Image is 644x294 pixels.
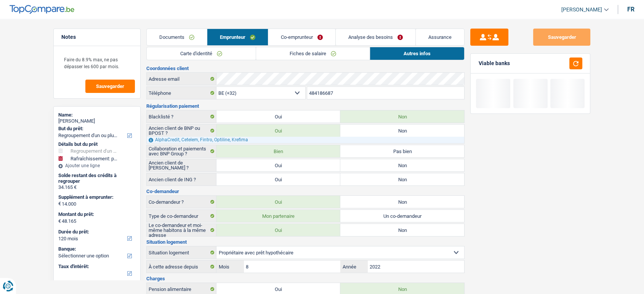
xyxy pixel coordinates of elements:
label: Mois [216,260,244,273]
label: Non [340,224,464,236]
div: AlphaCredit, Cetelem, Fintro, Optiline, Krefima [147,137,464,143]
div: [PERSON_NAME] [58,118,136,124]
img: TopCompare Logo [10,5,74,14]
label: Mon partenaire [216,210,340,222]
label: Non [340,125,464,137]
div: Viable banks [478,60,509,67]
label: Non [340,159,464,171]
label: Oui [216,125,340,137]
button: Sauvegarder [533,29,590,46]
input: AAAA [368,260,464,273]
label: Co-demandeur ? [147,196,216,208]
label: Situation logement [147,246,216,259]
span: € [58,201,61,207]
label: Oui [216,110,340,123]
a: Assurance [416,29,464,45]
a: [PERSON_NAME] [555,3,609,16]
label: Ancien client de ING ? [147,173,216,185]
h3: Régularisation paiement [146,104,465,109]
label: Non [340,110,464,123]
label: Oui [216,196,340,208]
label: Ancien client de [PERSON_NAME] ? [147,159,216,171]
input: 401020304 [307,87,465,99]
span: € [58,218,61,224]
input: MM [244,260,340,273]
label: Adresse email [147,73,216,85]
a: Emprunteur [207,29,268,45]
h3: Co-demandeur [146,189,465,194]
h3: Coordonnées client [146,66,465,71]
div: Ajouter une ligne [58,163,136,168]
label: Taux d'intérêt: [58,264,134,270]
a: Fiches de salaire [256,47,370,60]
a: Carte d'identité [147,47,256,60]
label: Un co-demandeur [340,210,464,222]
label: But du prêt: [58,126,134,132]
label: Année [340,260,367,273]
label: Pas bien [340,145,464,157]
a: Documents [147,29,207,45]
div: Name: [58,112,136,118]
label: Ancien client de BNP ou BPOST ? [147,125,216,137]
label: Banque: [58,246,134,252]
label: À cette adresse depuis [147,260,216,273]
button: Sauvegarder [85,80,135,93]
h5: Notes [61,34,133,40]
label: Non [340,173,464,185]
label: Supplément à emprunter: [58,194,134,200]
label: Oui [216,224,340,236]
label: Blacklisté ? [147,110,216,123]
label: Oui [216,173,340,185]
a: Analyse des besoins [336,29,415,45]
div: fr [627,6,634,13]
a: Autres infos [370,47,464,60]
label: Le co-demandeur et moi-même habitons à la même adresse [147,224,216,236]
label: Oui [216,159,340,171]
label: Bien [216,145,340,157]
label: Montant du prêt: [58,211,134,217]
div: Solde restant des crédits à regrouper [58,173,136,184]
label: Téléphone [147,87,216,99]
span: [PERSON_NAME] [561,6,602,13]
label: Durée du prêt: [58,229,134,235]
span: Sauvegarder [96,84,124,89]
label: Collaboration et paiements avec BNP Group ? [147,145,216,157]
h3: Charges [146,276,465,281]
label: Non [340,196,464,208]
h3: Situation logement [146,240,465,244]
div: 34.165 € [58,184,136,190]
a: Co-emprunteur [268,29,335,45]
label: Type de co-demandeur [147,210,216,222]
div: Détails but du prêt [58,141,136,147]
